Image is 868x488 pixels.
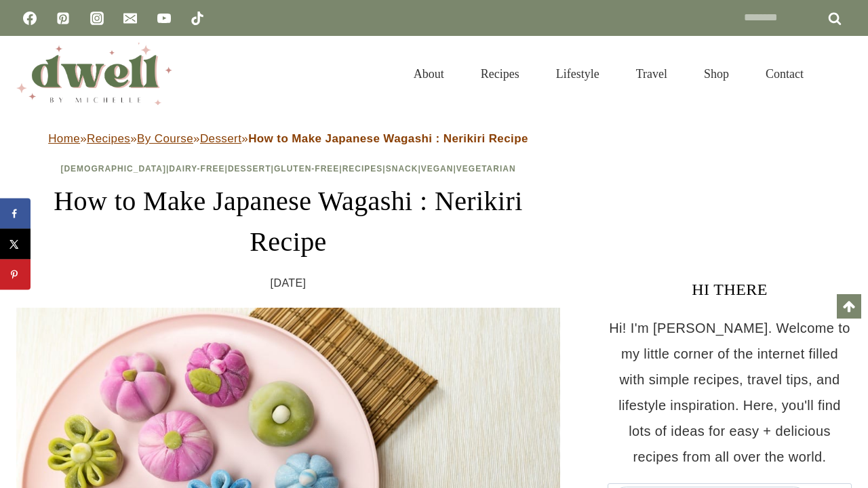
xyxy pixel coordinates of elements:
[271,273,307,293] time: [DATE]
[274,164,339,174] a: Gluten-Free
[60,164,515,174] span: | | | | | | |
[200,132,241,145] a: Dessert
[608,315,852,470] p: Hi! I'm [PERSON_NAME]. Welcome to my little corner of the internet filled with simple recipes, tr...
[395,50,462,98] a: About
[228,164,271,174] a: Dessert
[169,164,224,174] a: Dairy-Free
[538,50,618,98] a: Lifestyle
[83,5,111,32] a: Instagram
[747,50,822,98] a: Contact
[117,5,144,32] a: Email
[87,132,130,145] a: Recipes
[50,5,77,32] a: Pinterest
[462,50,538,98] a: Recipes
[686,50,747,98] a: Shop
[48,132,528,145] span: » » » »
[248,132,528,145] strong: How to Make Japanese Wagashi : Nerikiri Recipe
[608,277,852,302] h3: HI THERE
[456,164,516,174] a: Vegetarian
[837,294,861,319] a: Scroll to top
[16,43,172,105] img: DWELL by michelle
[16,5,43,32] a: Facebook
[184,5,211,32] a: TikTok
[60,164,166,174] a: [DEMOGRAPHIC_DATA]
[342,164,383,174] a: Recipes
[48,132,80,145] a: Home
[618,50,686,98] a: Travel
[151,5,178,32] a: YouTube
[395,50,822,98] nav: Primary Navigation
[386,164,418,174] a: Snack
[829,62,852,85] button: View Search Form
[137,132,193,145] a: By Course
[16,181,560,262] h1: How to Make Japanese Wagashi : Nerikiri Recipe
[421,164,454,174] a: Vegan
